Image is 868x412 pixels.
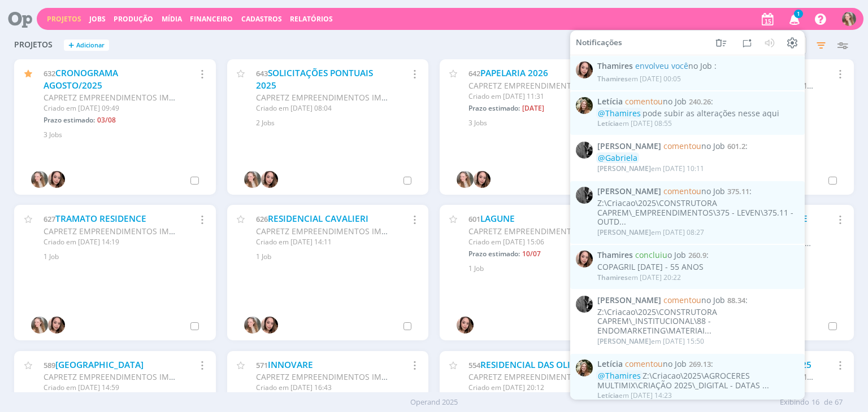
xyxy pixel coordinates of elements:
[268,213,368,225] a: RESIDENCIAL CAVALIERI
[244,317,261,334] img: G
[162,14,182,24] a: Mídia
[727,141,745,151] span: 601.2
[597,360,798,369] span: :
[64,40,109,51] button: +Adicionar
[597,187,798,196] span: :
[44,383,177,393] div: Criado em [DATE] 14:59
[468,371,658,382] span: CAPRETZ EMPREENDIMENTOS IMOBILIARIOS LTDA
[598,107,641,118] span: @Thamires
[97,115,116,125] span: 03/08
[597,119,619,128] span: Letícia
[158,15,185,24] button: Mídia
[268,359,313,371] a: INNOVARE
[597,165,704,173] div: em [DATE] 10:11
[256,360,268,370] span: 571
[256,383,389,393] div: Criado em [DATE] 16:43
[44,237,177,247] div: Criado em [DATE] 14:19
[597,74,681,82] div: em [DATE] 00:05
[598,152,637,163] span: @Gabriela
[597,97,623,107] span: Letícia
[44,67,118,91] a: CRONOGRAMA AGOSTO/2025
[635,60,712,71] span: no Job
[256,226,446,236] span: CAPRETZ EMPREENDIMENTOS IMOBILIARIOS LTDA
[576,142,593,159] img: P
[47,14,81,24] a: Projetos
[597,251,633,260] span: Thamires
[635,249,667,260] span: concluiu
[597,296,661,305] span: [PERSON_NAME]
[44,360,55,370] span: 589
[468,214,480,224] span: 601
[44,371,233,382] span: CAPRETZ EMPREENDIMENTOS IMOBILIARIOS LTDA
[241,14,282,24] span: Cadastros
[689,359,711,369] span: 269.13
[522,249,541,258] span: 10/07
[256,237,389,247] div: Criado em [DATE] 14:11
[48,171,65,188] img: T
[468,360,480,370] span: 554
[597,142,661,151] span: [PERSON_NAME]
[44,68,55,78] span: 632
[256,371,446,382] span: CAPRETZ EMPREENDIMENTOS IMOBILIARIOS LTDA
[597,108,798,118] div: pode subir as alterações nesse aqui
[598,370,641,381] span: @Thamires
[68,40,74,51] span: +
[44,214,55,224] span: 627
[576,62,593,78] img: T
[55,213,146,225] a: TRAMATO RESIDENCE
[663,186,725,196] span: no Job
[468,264,627,274] div: 1 Job
[597,62,633,71] span: Thamires
[824,397,832,408] span: de
[244,171,261,188] img: G
[256,214,268,224] span: 626
[576,251,593,268] img: T
[457,171,474,188] img: G
[597,360,623,369] span: Letícia
[31,317,48,334] img: G
[597,371,798,391] div: Z:\Criacao\2025\AGROCERES MULTIMIX\CRIAÇÃO 2025\_DIGITAL - DATAS ...
[238,15,285,24] button: Cadastros
[625,96,687,107] span: no Job
[576,38,622,47] span: Notificações
[663,295,725,305] span: no Job
[44,92,233,103] span: CAPRETZ EMPREENDIMENTOS IMOBILIARIOS LTDA
[597,199,798,227] div: Z:\Criacao\2025\CONSTRUTORA CAPREM\_EMPREENDIMENTOS\375 - LEVEN\375.11 - OUTD...
[31,171,48,188] img: G
[597,142,798,151] span: :
[597,227,651,237] span: [PERSON_NAME]
[597,120,672,128] div: em [DATE] 08:55
[811,397,819,408] span: 16
[190,14,233,24] a: Financeiro
[468,103,520,113] span: Prazo estimado:
[290,14,333,24] a: Relatórios
[635,60,688,71] span: envolveu você
[287,15,336,24] button: Relatórios
[44,15,85,24] button: Projetos
[782,9,805,29] button: 1
[635,249,686,260] span: o Job
[468,249,520,258] span: Prazo estimado:
[597,391,619,400] span: Letícia
[14,40,53,50] span: Projetos
[256,68,268,78] span: 643
[480,67,548,79] a: PAPELARIA 2026
[625,358,687,369] span: no Job
[597,336,651,346] span: [PERSON_NAME]
[625,358,663,369] span: comentou
[468,68,480,78] span: 642
[597,164,651,173] span: [PERSON_NAME]
[44,103,177,113] div: Criado em [DATE] 09:49
[468,91,602,102] div: Criado em [DATE] 11:31
[256,67,373,91] a: SOLICITAÇÕES PONTUAIS 2025
[576,296,593,313] img: P
[468,118,627,128] div: 3 Jobs
[570,30,805,400] ul: 1
[44,115,95,125] span: Prazo estimado:
[110,15,157,24] button: Produção
[256,92,446,103] span: CAPRETZ EMPREENDIMENTOS IMOBILIARIOS LTDA
[48,317,65,334] img: T
[480,359,600,371] a: RESIDENCIAL DAS OLIVEIRAS
[576,187,593,204] img: P
[794,10,803,18] span: 1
